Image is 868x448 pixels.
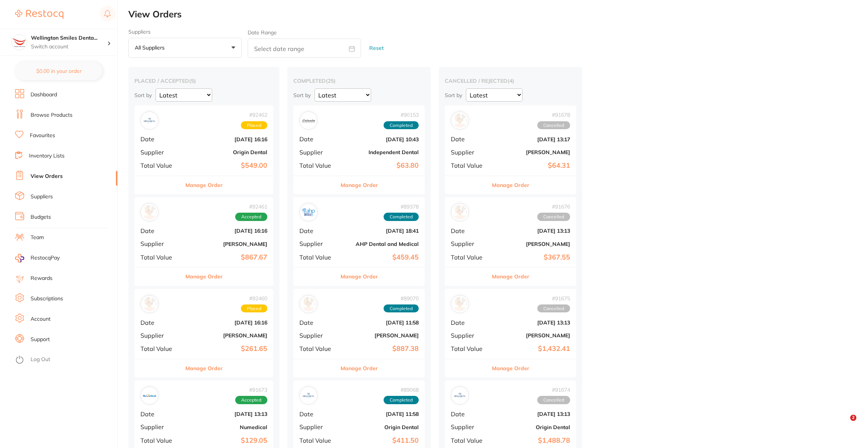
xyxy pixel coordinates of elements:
span: Placed [241,304,267,313]
span: Supplier [140,423,181,430]
span: Supplier [140,149,181,156]
b: [PERSON_NAME] [187,241,267,247]
p: All suppliers [135,44,168,51]
img: Adam Dental [142,297,157,311]
b: [DATE] 13:13 [495,320,570,326]
b: $64.31 [495,162,570,170]
span: Supplier [451,240,489,247]
b: [DATE] 16:16 [187,228,267,234]
span: Cancelled [537,121,570,130]
span: Total Value [140,162,181,169]
span: Supplier [140,240,181,247]
b: $63.80 [343,162,419,170]
img: Origin Dental [301,388,316,403]
input: Select date range [248,39,361,58]
h2: View Orders [128,9,868,20]
span: Total Value [299,254,337,261]
span: Date [451,411,489,417]
span: Supplier [299,240,337,247]
b: [DATE] 11:58 [343,411,419,417]
span: Supplier [140,332,181,339]
p: Switch account [31,43,107,51]
b: $459.45 [343,253,419,261]
a: Suppliers [31,193,53,201]
span: Date [451,136,489,142]
b: [DATE] 10:43 [343,136,419,142]
button: Manage Order [492,267,529,286]
span: # 91674 [537,387,570,393]
b: $867.67 [187,253,267,261]
a: Team [31,234,44,241]
b: $129.05 [187,437,267,445]
span: Accepted [235,396,267,404]
span: # 92462 [241,112,267,118]
h2: cancelled / rejected ( 4 ) [445,77,576,84]
b: [PERSON_NAME] [495,241,570,247]
span: Cancelled [537,213,570,221]
a: Inventory Lists [29,152,65,160]
b: $549.00 [187,162,267,170]
a: Log Out [31,356,50,363]
a: Budgets [31,213,51,221]
span: Completed [384,304,419,313]
button: Manage Order [341,267,378,286]
img: Origin Dental [453,388,467,403]
label: Suppliers [128,29,242,35]
span: Supplier [299,149,337,156]
div: Adam Dental#92460PlacedDate[DATE] 16:16Supplier[PERSON_NAME]Total Value$261.65Manage Order [134,289,273,378]
span: Total Value [299,345,337,352]
b: Origin Dental [343,424,419,430]
a: Favourites [30,132,55,139]
img: Restocq Logo [15,10,63,19]
b: [DATE] 13:13 [187,411,267,417]
span: Placed [241,121,267,130]
h2: placed / accepted ( 5 ) [134,77,273,84]
span: Completed [384,213,419,221]
span: Date [451,227,489,234]
b: $261.65 [187,345,267,353]
a: Restocq Logo [15,6,63,23]
span: Date [140,319,181,326]
span: Date [140,136,181,142]
span: Date [140,411,181,417]
a: Account [31,315,51,323]
b: $1,432.41 [495,345,570,353]
b: [DATE] 16:16 [187,320,267,326]
span: # 89378 [384,204,419,210]
b: $411.50 [343,437,419,445]
span: Date [299,227,337,234]
span: # 91675 [537,295,570,301]
img: RestocqPay [15,254,24,263]
p: Sort by [293,92,311,99]
span: Accepted [235,213,267,221]
img: Origin Dental [142,113,157,128]
span: Supplier [299,332,337,339]
img: Numedical [142,388,157,403]
span: # 91676 [537,204,570,210]
span: Date [451,319,489,326]
button: Reset [367,38,386,58]
b: Independent Dental [343,149,419,155]
span: Total Value [140,345,181,352]
a: View Orders [31,173,63,180]
span: Cancelled [537,396,570,404]
button: Log Out [15,354,115,366]
button: $0.00 in your order [15,62,102,80]
button: All suppliers [128,38,242,58]
a: RestocqPay [15,254,60,263]
span: # 90153 [384,112,419,118]
span: Supplier [451,332,489,339]
img: Henry Schein Halas [453,297,467,311]
img: AHP Dental and Medical [301,205,316,219]
img: Wellington Smiles Dental [12,35,27,50]
span: Supplier [299,423,337,430]
span: Total Value [140,254,181,261]
span: Date [299,319,337,326]
span: Total Value [299,437,337,444]
span: Supplier [451,423,489,430]
h2: completed ( 25 ) [293,77,425,84]
span: # 91678 [537,112,570,118]
span: # 89068 [384,387,419,393]
span: # 89070 [384,295,419,301]
span: Supplier [451,149,489,156]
